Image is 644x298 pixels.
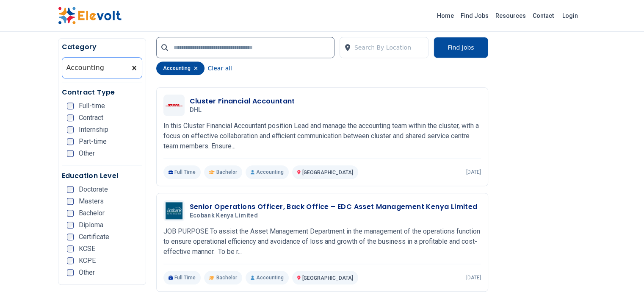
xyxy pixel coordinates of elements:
img: DHL [166,104,182,106]
span: KCSE [79,245,95,252]
img: Elevolt [58,7,122,25]
input: Part-time [67,138,74,145]
h3: Cluster Financial Accountant [190,96,295,106]
iframe: Chat Widget [602,257,644,298]
span: Other [79,269,95,276]
p: Accounting [246,165,289,179]
span: [GEOGRAPHIC_DATA] [302,275,353,281]
img: Ecobank Kenya Limited [166,202,182,219]
p: Accounting [246,271,289,284]
span: KCPE [79,257,96,264]
input: Bachelor [67,210,74,217]
input: Doctorate [67,186,74,193]
span: Bachelor [216,274,237,281]
iframe: Advertisement [498,38,603,292]
a: Ecobank Kenya LimitedSenior Operations Officer, Back Office – EDC Asset Management Kenya LimitedE... [163,200,481,284]
span: [GEOGRAPHIC_DATA] [302,170,353,175]
input: Full-time [67,103,74,109]
input: Masters [67,198,74,205]
span: Certificate [79,234,109,240]
span: Diploma [79,222,103,228]
input: Certificate [67,234,74,240]
span: Bachelor [79,210,105,217]
a: DHLCluster Financial AccountantDHLIn this Cluster Financial Accountant position Lead and manage t... [163,95,481,179]
input: Contract [67,114,74,121]
h5: Contract Type [62,87,142,97]
a: Resources [492,9,529,22]
button: Find Jobs [434,37,488,58]
p: Full Time [163,165,201,179]
a: Contact [529,9,557,22]
a: Home [434,9,457,22]
span: Bachelor [216,169,237,175]
h5: Education Level [62,171,142,181]
input: KCPE [67,257,74,264]
span: Full-time [79,103,105,109]
input: Other [67,150,74,157]
span: Internship [79,126,108,133]
p: [DATE] [466,169,481,175]
span: DHL [190,106,202,114]
span: Doctorate [79,186,108,193]
input: Diploma [67,222,74,228]
p: [DATE] [466,274,481,281]
p: Full Time [163,271,201,284]
input: Other [67,269,74,276]
a: Find Jobs [457,9,492,22]
span: Ecobank Kenya Limited [190,212,258,220]
div: accounting [156,61,205,75]
span: Masters [79,198,104,205]
p: JOB PURPOSE To assist the Asset Management Department in the management of the operations functio... [163,226,481,257]
a: Login [557,7,583,24]
button: Clear all [208,61,232,75]
input: Internship [67,126,74,133]
p: In this Cluster Financial Accountant position Lead and manage the accounting team within the clus... [163,121,481,151]
input: KCSE [67,245,74,252]
h3: Senior Operations Officer, Back Office – EDC Asset Management Kenya Limited [190,202,478,212]
span: Other [79,150,95,157]
span: Contract [79,114,103,121]
h5: Category [62,42,142,52]
span: Part-time [79,138,107,145]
